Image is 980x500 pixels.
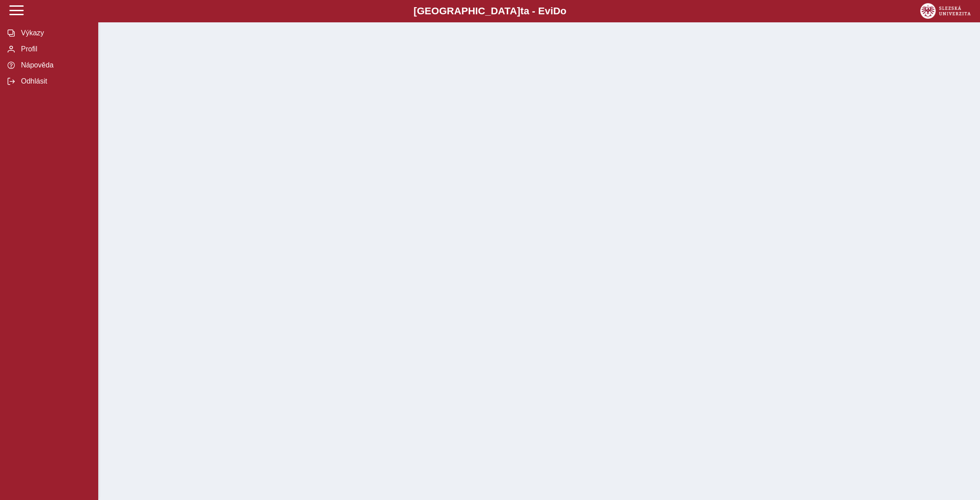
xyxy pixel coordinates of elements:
img: logo_web_su.png [920,3,971,19]
span: Nápověda [18,61,91,69]
b: [GEOGRAPHIC_DATA] a - Evi [27,5,953,17]
span: Profil [18,45,91,53]
span: Výkazy [18,29,91,37]
span: o [560,5,567,17]
span: D [553,5,560,17]
span: Odhlásit [18,77,91,85]
span: t [520,5,523,17]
